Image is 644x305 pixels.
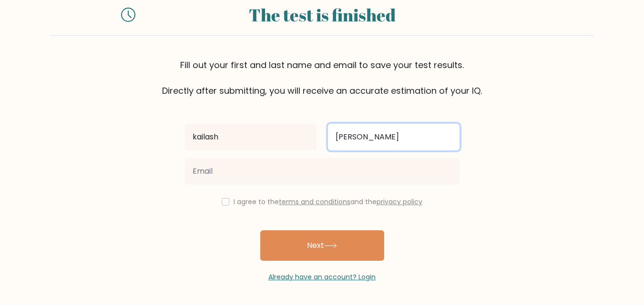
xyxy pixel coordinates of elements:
[185,158,460,185] input: Email
[279,197,350,207] a: terms and conditions
[328,124,460,150] input: Last name
[377,197,422,207] a: privacy policy
[268,272,376,282] a: Already have an account? Login
[234,197,422,207] label: I agree to the and the
[147,2,498,28] div: The test is finished
[260,230,384,261] button: Next
[51,59,594,97] div: Fill out your first and last name and email to save your test results. Directly after submitting,...
[185,124,317,150] input: First name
